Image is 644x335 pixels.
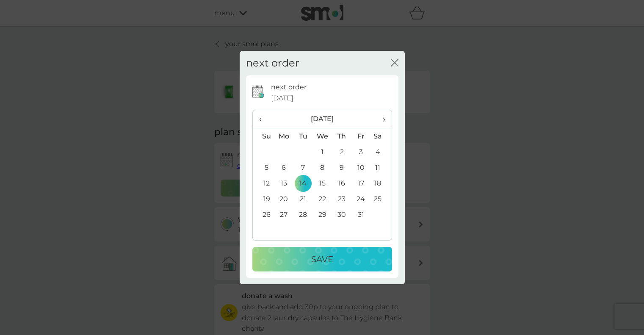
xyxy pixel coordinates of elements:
[376,110,385,128] span: ›
[312,207,332,222] td: 29
[274,175,294,191] td: 13
[370,160,391,175] td: 11
[312,144,332,160] td: 1
[274,160,294,175] td: 6
[332,207,351,222] td: 30
[253,207,274,222] td: 26
[259,110,268,128] span: ‹
[370,191,391,207] td: 25
[332,160,351,175] td: 9
[370,175,391,191] td: 18
[253,128,274,144] th: Su
[253,191,274,207] td: 19
[274,110,370,128] th: [DATE]
[274,207,294,222] td: 27
[351,128,370,144] th: Fr
[253,160,274,175] td: 5
[271,93,293,104] span: [DATE]
[311,252,333,266] p: Save
[370,144,391,160] td: 4
[351,175,370,191] td: 17
[312,160,332,175] td: 8
[332,144,351,160] td: 2
[351,144,370,160] td: 3
[246,57,299,69] h2: next order
[293,175,312,191] td: 14
[252,247,392,271] button: Save
[351,207,370,222] td: 31
[274,128,294,144] th: Mo
[332,175,351,191] td: 16
[293,128,312,144] th: Tu
[312,175,332,191] td: 15
[370,128,391,144] th: Sa
[351,160,370,175] td: 10
[274,191,294,207] td: 20
[332,191,351,207] td: 23
[293,160,312,175] td: 7
[332,128,351,144] th: Th
[293,207,312,222] td: 28
[293,191,312,207] td: 21
[351,191,370,207] td: 24
[312,128,332,144] th: We
[391,59,398,68] button: close
[253,175,274,191] td: 12
[271,82,307,93] p: next order
[312,191,332,207] td: 22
